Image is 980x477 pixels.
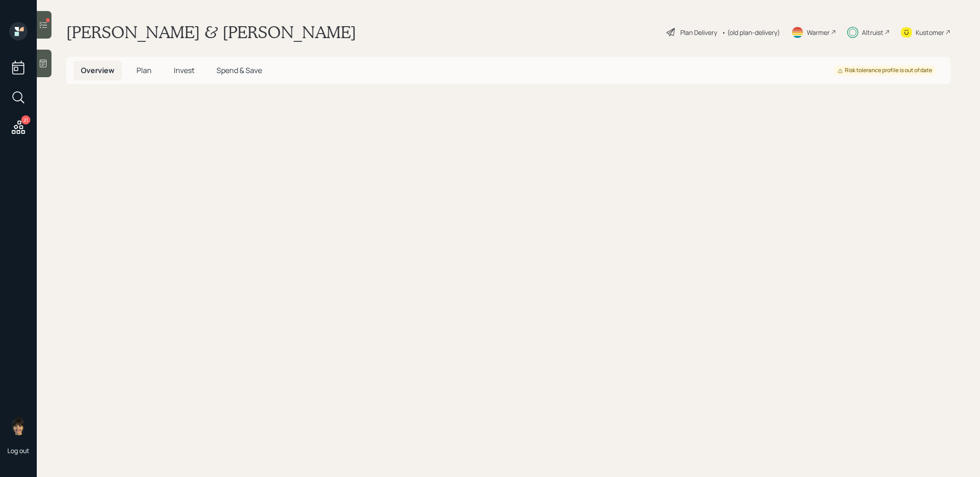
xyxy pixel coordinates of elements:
[217,65,262,75] span: Spend & Save
[66,22,356,42] h1: [PERSON_NAME] & [PERSON_NAME]
[21,115,30,125] div: 21
[838,67,932,74] div: Risk tolerance profile is out of date
[9,417,28,435] img: treva-nostdahl-headshot.png
[680,28,717,37] div: Plan Delivery
[137,65,152,75] span: Plan
[862,28,883,37] div: Altruist
[81,65,114,75] span: Overview
[722,28,780,37] div: • (old plan-delivery)
[7,446,29,455] div: Log out
[807,28,830,37] div: Warmer
[916,28,944,37] div: Kustomer
[174,65,194,75] span: Invest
